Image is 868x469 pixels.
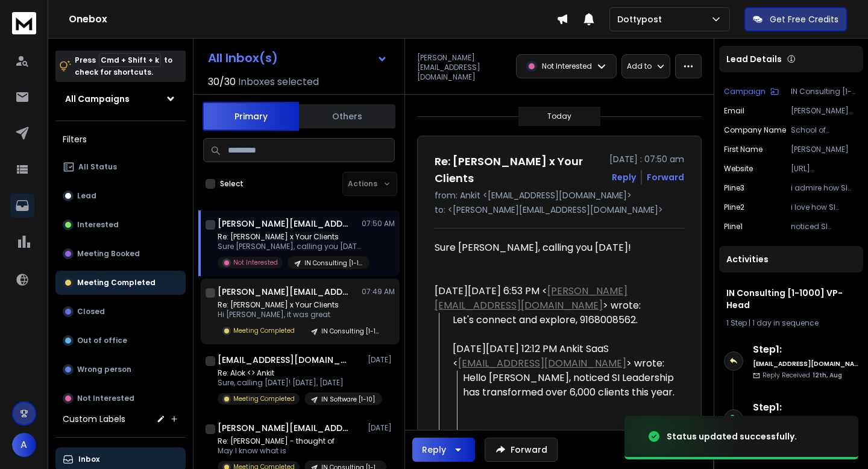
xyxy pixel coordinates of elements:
[77,365,131,374] p: Wrong person
[362,219,395,228] p: 07:50 AM
[617,13,667,25] p: Dottypost
[412,438,475,462] button: Reply
[647,171,684,183] div: Forward
[362,287,395,297] p: 07:49 AM
[726,287,856,311] h1: IN Consulting [1-1000] VP-Head
[55,300,186,324] button: Closed
[77,220,119,230] p: Interested
[719,246,863,272] div: Activities
[55,131,186,148] h3: Filters
[627,61,652,71] p: Add to
[724,203,744,212] p: pline2
[238,75,319,89] h3: Inboxes selected
[218,422,350,434] h1: [PERSON_NAME][EMAIL_ADDRESS][DOMAIN_NAME]
[485,438,558,462] button: Forward
[435,153,602,187] h1: Re: [PERSON_NAME] x Your Clients
[368,355,395,365] p: [DATE]
[77,249,140,259] p: Meeting Booked
[218,300,362,310] p: Re: [PERSON_NAME] x Your Clients
[78,455,99,464] p: Inbox
[542,61,592,71] p: Not Interested
[55,184,186,208] button: Lead
[55,242,186,266] button: Meeting Booked
[435,284,675,313] div: [DATE][DATE] 6:53 PM < > wrote:
[75,54,172,78] p: Press to check for shortcuts.
[77,307,105,316] p: Closed
[813,371,842,380] span: 12th, Aug
[218,242,362,251] p: Sure [PERSON_NAME], calling you [DATE]! On
[218,378,362,388] p: Sure, calling [DATE]! [DATE], [DATE]
[55,329,186,353] button: Out of office
[435,189,684,201] p: from: Ankit <[EMAIL_ADDRESS][DOMAIN_NAME]>
[304,259,362,268] p: IN Consulting [1-1000] VP-Head
[724,106,744,116] p: Email
[218,218,350,230] h1: [PERSON_NAME][EMAIL_ADDRESS][DOMAIN_NAME]
[453,313,675,327] div: Let's connect and explore, 9168008562.
[753,342,858,357] h6: Step 1 :
[791,125,858,135] p: School of Inspirational Leadership
[435,284,627,312] a: [PERSON_NAME][EMAIL_ADDRESS][DOMAIN_NAME]
[547,112,571,121] p: Today
[791,164,858,174] p: [URL][DOMAIN_NAME]
[218,368,362,378] p: Re: Alok <> Ankit
[321,327,379,336] p: IN Consulting [1-1000] VP-Head
[763,371,842,380] p: Reply Received
[321,395,375,404] p: IN Software [1-10]
[791,106,858,116] p: [PERSON_NAME][EMAIL_ADDRESS][DOMAIN_NAME]
[99,53,161,67] span: Cmd + Shift + k
[791,203,858,212] p: i love how SI Leadership combines consulting and training for maximum impact.
[724,87,779,96] button: Campaign
[55,386,186,411] button: Not Interested
[744,7,847,31] button: Get Free Credits
[218,446,362,456] p: May I know what is
[791,87,858,96] p: IN Consulting [1-1000] VP-Head
[791,222,858,231] p: noticed SI Leadership has transformed over 6,000 clients this year.
[12,433,36,457] button: A
[612,171,636,183] button: Reply
[218,286,350,298] h1: [PERSON_NAME][EMAIL_ADDRESS][DOMAIN_NAME]
[368,423,395,433] p: [DATE]
[724,183,744,193] p: pline3
[770,13,838,25] p: Get Free Credits
[77,191,96,201] p: Lead
[55,213,186,237] button: Interested
[220,179,244,189] label: Select
[791,183,858,193] p: i admire how SI Leadership excels in driving 10X scalability for businesses.
[218,310,362,319] p: Hi [PERSON_NAME], it was great
[667,430,797,442] div: Status updated successfully.
[218,354,350,366] h1: [EMAIL_ADDRESS][DOMAIN_NAME]
[726,53,782,65] p: Lead Details
[609,153,684,165] p: [DATE] : 07:50 am
[752,318,819,328] span: 1 day in sequence
[724,164,753,174] p: website
[435,241,675,255] div: Sure [PERSON_NAME], calling you [DATE]!
[77,336,127,345] p: Out of office
[791,145,858,154] p: [PERSON_NAME]
[753,359,858,368] h6: [EMAIL_ADDRESS][DOMAIN_NAME]
[233,258,278,267] p: Not Interested
[458,356,626,370] a: [EMAIL_ADDRESS][DOMAIN_NAME]
[233,394,295,403] p: Meeting Completed
[55,87,186,111] button: All Campaigns
[203,102,299,131] button: Primary
[218,436,362,446] p: Re: [PERSON_NAME] - thought of
[208,75,236,89] span: 30 / 30
[726,318,856,328] div: |
[724,87,766,96] p: Campaign
[724,222,743,231] p: pline1
[77,394,134,403] p: Not Interested
[218,232,362,242] p: Re: [PERSON_NAME] x Your Clients
[12,12,36,34] img: logo
[55,155,186,179] button: All Status
[753,400,858,415] h6: Step 1 :
[55,271,186,295] button: Meeting Completed
[77,278,156,288] p: Meeting Completed
[422,444,446,456] div: Reply
[726,318,747,328] span: 1 Step
[435,204,684,216] p: to: <[PERSON_NAME][EMAIL_ADDRESS][DOMAIN_NAME]>
[63,413,125,425] h3: Custom Labels
[299,103,395,130] button: Others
